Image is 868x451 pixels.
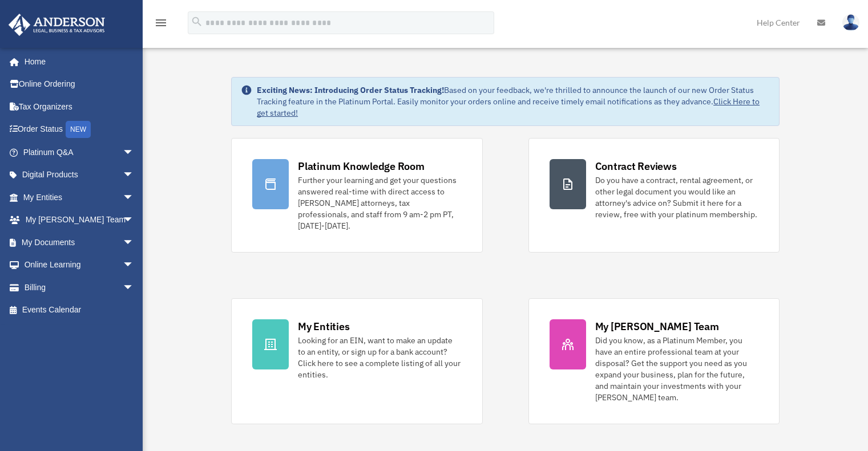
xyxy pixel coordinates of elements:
[842,14,859,31] img: User Pic
[123,209,146,232] span: arrow_drop_down
[123,254,146,277] span: arrow_drop_down
[8,276,151,299] a: Billingarrow_drop_down
[123,164,146,187] span: arrow_drop_down
[154,20,168,30] a: menu
[257,96,760,118] a: Click Here to get started!
[8,299,151,322] a: Events Calendar
[191,15,203,28] i: search
[8,118,151,141] a: Order StatusNEW
[298,159,425,173] div: Platinum Knowledge Room
[66,121,91,138] div: NEW
[257,85,444,95] strong: Exciting News: Introducing Order Status Tracking!
[8,73,151,96] a: Online Ordering
[8,254,151,277] a: Online Learningarrow_drop_down
[595,174,758,220] div: Do you have a contract, rental agreement, or other legal document you would like an attorney's ad...
[123,231,146,254] span: arrow_drop_down
[5,14,108,36] img: Anderson Advisors Platinum Portal
[8,186,151,209] a: My Entitiesarrow_drop_down
[231,298,482,424] a: My Entities Looking for an EIN, want to make an update to an entity, or sign up for a bank accoun...
[595,335,758,403] div: Did you know, as a Platinum Member, you have an entire professional team at your disposal? Get th...
[123,276,146,299] span: arrow_drop_down
[123,186,146,209] span: arrow_drop_down
[231,138,482,253] a: Platinum Knowledge Room Further your learning and get your questions answered real-time with dire...
[298,174,461,231] div: Further your learning and get your questions answered real-time with direct access to [PERSON_NAM...
[154,16,168,30] i: menu
[298,319,349,334] div: My Entities
[123,141,146,164] span: arrow_drop_down
[595,159,677,173] div: Contract Reviews
[528,298,780,424] a: My [PERSON_NAME] Team Did you know, as a Platinum Member, you have an entire professional team at...
[8,50,146,73] a: Home
[8,209,151,231] a: My [PERSON_NAME] Teamarrow_drop_down
[8,141,151,164] a: Platinum Q&Aarrow_drop_down
[8,231,151,254] a: My Documentsarrow_drop_down
[595,319,719,334] div: My [PERSON_NAME] Team
[528,138,780,253] a: Contract Reviews Do you have a contract, rental agreement, or other legal document you would like...
[8,164,151,186] a: Digital Productsarrow_drop_down
[257,84,770,119] div: Based on your feedback, we're thrilled to announce the launch of our new Order Status Tracking fe...
[8,95,151,118] a: Tax Organizers
[298,335,461,380] div: Looking for an EIN, want to make an update to an entity, or sign up for a bank account? Click her...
